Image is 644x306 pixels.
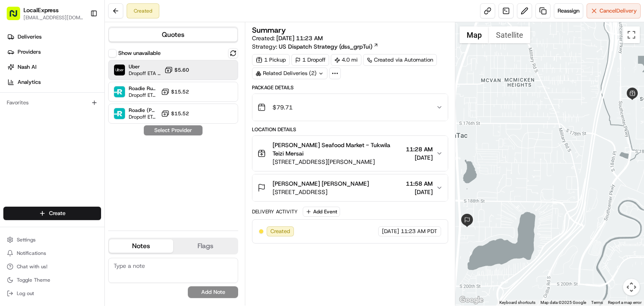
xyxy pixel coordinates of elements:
[457,295,485,306] img: Google
[252,42,379,51] div: Strategy:
[8,80,23,95] img: 1736555255976-a54dd68f-1ca7-489b-9aae-adbdc363a1c4
[74,152,91,159] span: [DATE]
[17,290,34,297] span: Log out
[273,158,402,166] span: [STREET_ADDRESS][PERSON_NAME]
[161,109,189,118] button: $15.52
[74,130,91,136] span: [DATE]
[8,8,25,25] img: Nash
[406,188,433,196] span: [DATE]
[252,126,448,133] div: Location Details
[252,208,298,215] div: Delivery Activity
[270,228,290,235] span: Created
[3,30,104,44] a: Deliveries
[26,152,68,159] span: [PERSON_NAME]
[252,34,323,42] span: Created:
[8,109,56,115] div: Past conversations
[591,300,603,305] a: Terms (opens in new tab)
[38,88,115,95] div: We're available if you need us!
[109,28,237,41] button: Quotes
[608,300,641,305] a: Report a map error
[558,7,579,15] span: Reassign
[252,26,286,34] h3: Summary
[18,63,36,71] span: Nash AI
[23,6,59,14] button: LocalExpress
[252,54,290,66] div: 1 Pickup
[17,277,50,283] span: Toggle Theme
[23,14,83,21] button: [EMAIL_ADDRESS][DOMAIN_NAME]
[71,188,78,194] div: 💻
[174,67,189,73] span: $5.60
[252,67,327,79] div: Related Deliveries (2)
[8,33,153,47] p: Welcome 👋
[303,207,340,217] button: Add Event
[114,86,125,97] img: Roadie Rush (P2P)
[273,141,402,158] span: [PERSON_NAME] Seafood Market - Tukwila Teizi Mersai
[171,88,189,95] span: $15.52
[129,92,158,99] span: Dropoff ETA -
[3,96,101,109] div: Favorites
[331,54,361,66] div: 4.0 mi
[17,263,47,270] span: Chat with us!
[17,250,46,257] span: Notifications
[17,236,36,243] span: Settings
[129,70,161,77] span: Dropoff ETA 33 minutes
[3,3,87,23] button: LocalExpress[EMAIL_ADDRESS][DOMAIN_NAME]
[8,188,15,194] div: 📗
[382,228,399,235] span: [DATE]
[3,261,101,272] button: Chat with us!
[129,63,161,70] span: Uber
[70,130,73,136] span: •
[3,45,104,59] a: Providers
[3,75,104,89] a: Analytics
[38,80,138,88] div: Start new chat
[59,207,101,214] a: Powered byPylon
[171,110,189,117] span: $15.52
[18,48,41,56] span: Providers
[114,65,125,75] img: Uber
[489,26,530,43] button: Show satellite imagery
[8,144,22,158] img: George K
[3,247,101,259] button: Notifications
[600,7,637,15] span: Cancel Delivery
[273,188,369,196] span: [STREET_ADDRESS]
[3,207,101,220] button: Create
[363,54,437,66] a: Created via Automation
[3,234,101,246] button: Settings
[279,42,379,51] a: US Dispatch Strategy (dss_grpTui)
[273,179,369,188] span: [PERSON_NAME] [PERSON_NAME]
[457,295,485,306] a: Open this area in Google Maps (opens a new window)
[273,103,293,112] span: $79.71
[540,300,586,305] span: Map data ©2025 Google
[5,184,68,199] a: 📗Knowledge Base
[114,108,125,119] img: Roadie (P2P)
[554,3,583,18] button: Reassign
[68,184,138,199] a: 💻API Documentation
[18,78,41,86] span: Analytics
[623,279,640,296] button: Map camera controls
[252,136,448,171] button: [PERSON_NAME] Seafood Market - Tukwila Teizi Mersai[STREET_ADDRESS][PERSON_NAME]11:28 AM[DATE]
[3,274,101,286] button: Toggle Theme
[109,239,173,253] button: Notes
[26,130,68,136] span: [PERSON_NAME]
[70,152,73,159] span: •
[17,187,64,195] span: Knowledge Base
[252,84,448,91] div: Package Details
[22,54,138,62] input: Clear
[406,153,433,162] span: [DATE]
[129,114,158,120] span: Dropoff ETA -
[18,33,42,41] span: Deliveries
[406,179,433,188] span: 11:58 AM
[161,88,189,96] button: $15.52
[401,228,437,235] span: 11:23 AM PDT
[83,207,101,214] span: Pylon
[279,42,372,51] span: US Dispatch Strategy (dss_grpTui)
[460,26,489,43] button: Show street map
[143,82,153,92] button: Start new chat
[118,49,161,57] label: Show unavailable
[129,85,158,92] span: Roadie Rush (P2P)
[499,300,535,306] button: Keyboard shortcuts
[8,122,22,135] img: George K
